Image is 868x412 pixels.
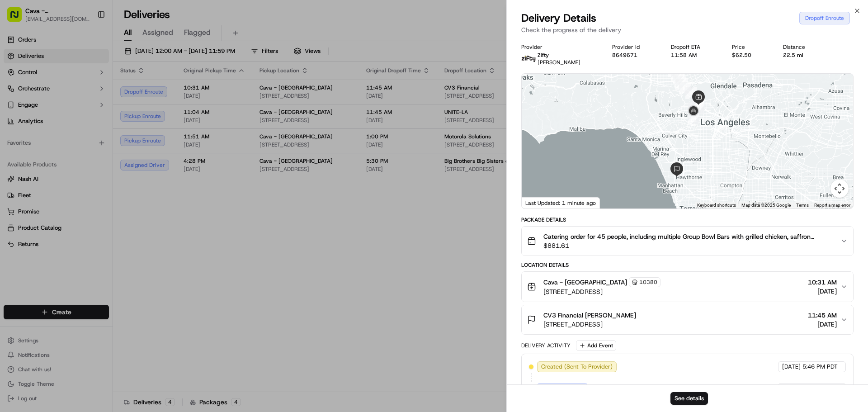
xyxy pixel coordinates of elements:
div: Past conversations [9,118,61,125]
div: 11:58 AM [671,52,717,59]
a: Terms (opens in new tab) [796,203,809,208]
img: 1736555255976-a54dd68f-1ca7-489b-9aae-adbdc363a1c4 [9,86,25,103]
img: Google [524,197,554,208]
p: Check the progress of the delivery [521,25,854,34]
span: 10:31 AM [808,278,837,287]
img: Nash [9,9,27,27]
div: Price [732,43,769,51]
button: Add Event [576,340,616,351]
img: zifty-logo-trans-sq.png [521,52,536,66]
div: 34 [688,113,699,124]
span: CV3 Financial [PERSON_NAME] [543,311,636,320]
button: Map camera controls [830,180,849,198]
span: 11:45 AM [808,311,837,320]
button: See details [670,392,708,405]
div: We're available if you need us! [41,95,124,103]
button: Keyboard shortcuts [697,202,736,208]
a: 💻API Documentation [73,174,149,190]
div: 32 [688,102,700,114]
a: Report a map error [814,203,850,208]
div: 22.5 mi [783,52,822,59]
span: Cava - [GEOGRAPHIC_DATA] [543,278,627,287]
div: Delivery Activity [521,342,571,349]
span: Pylon [90,200,109,207]
div: Package Details [521,216,854,223]
button: Start new chat [154,89,165,100]
button: See all [140,116,165,127]
div: Dropoff ETA [671,43,717,51]
div: Distance [783,43,822,51]
div: Start new chat [41,86,148,95]
span: [STREET_ADDRESS] [543,320,636,329]
span: 10380 [639,279,657,286]
span: Map data ©2025 Google [741,203,791,208]
span: • [98,140,101,147]
div: 8 [673,72,685,84]
div: Provider [521,43,598,51]
span: 5:46 PM PDT [802,363,838,371]
div: 10 [676,79,688,90]
button: 8649671 [612,52,637,59]
button: Cava - [GEOGRAPHIC_DATA]10380[STREET_ADDRESS]10:31 AM[DATE] [522,272,853,302]
img: 8571987876998_91fb9ceb93ad5c398215_72.jpg [19,86,35,103]
a: 📗Knowledge Base [5,174,73,190]
span: [STREET_ADDRESS] [543,287,660,296]
div: 11 [679,82,691,94]
div: Provider Id [612,43,657,51]
a: Powered byPylon [64,199,109,207]
button: CV3 Financial [PERSON_NAME][STREET_ADDRESS]11:45 AM[DATE] [522,305,853,334]
span: API Documentation [85,178,145,187]
img: Wisdom Oko [9,132,24,149]
span: [DATE] [808,320,837,329]
div: 31 [693,102,704,114]
span: [DATE] [103,140,122,147]
div: Last Updated: 1 minute ago [522,197,600,208]
div: 📗 [9,179,16,186]
div: 💻 [76,179,84,186]
span: Delivery Details [521,11,596,25]
div: 12 [685,87,697,99]
button: Catering order for 45 people, including multiple Group Bowl Bars with grilled chicken, saffron ba... [522,227,853,256]
p: Welcome 👋 [9,36,165,51]
span: Knowledge Base [18,178,69,187]
span: Wisdom [PERSON_NAME] [28,140,96,147]
p: Zifty [538,52,580,59]
span: [PERSON_NAME] [538,59,580,66]
img: 1736555255976-a54dd68f-1ca7-489b-9aae-adbdc363a1c4 [18,141,25,148]
span: [DATE] [808,287,837,296]
div: 7 [671,69,683,81]
span: Created (Sent To Provider) [541,363,613,371]
span: $881.61 [543,241,833,250]
div: $62.50 [732,52,769,59]
input: Got a question? Start typing here... [24,58,163,68]
span: Catering order for 45 people, including multiple Group Bowl Bars with grilled chicken, saffron ba... [543,232,833,241]
span: [DATE] [782,363,801,371]
a: Open this area in Google Maps (opens a new window) [524,197,554,208]
div: Location Details [521,261,854,269]
div: 9 [675,76,686,88]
